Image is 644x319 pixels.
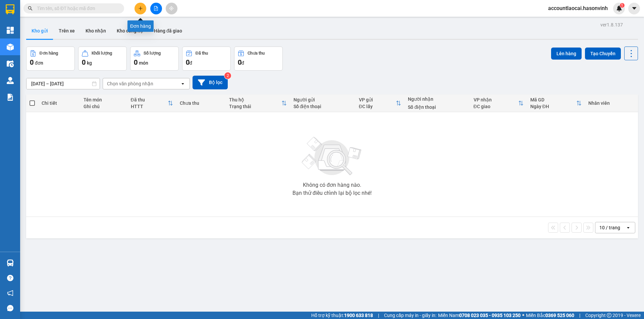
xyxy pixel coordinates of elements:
button: Tạo Chuyến [585,48,621,60]
div: VP nhận [474,97,518,102]
span: đ [241,60,244,66]
img: dashboard-icon [7,27,14,34]
button: Lên hàng [551,48,582,60]
svg: open [180,81,185,86]
div: Chi tiết [42,100,76,106]
img: solution-icon [7,94,14,101]
th: Toggle SortBy [527,94,585,112]
div: ĐC giao [474,104,518,109]
button: Kho gửi [26,23,53,39]
div: Người gửi [293,97,352,102]
img: logo-vxr [6,4,14,14]
div: Trạng thái [229,104,281,109]
span: kg [87,60,92,66]
strong: 0369 525 060 [545,313,574,318]
div: Chưa thu [248,51,265,56]
span: copyright [607,313,611,318]
div: Chọn văn phòng nhận [107,80,153,87]
sup: 1 [620,3,625,8]
span: file-add [154,6,158,11]
input: Select a date range. [26,78,100,89]
span: search [28,6,33,11]
div: Ngày ĐH [530,104,576,109]
span: món [139,60,148,66]
th: Toggle SortBy [226,94,290,112]
img: warehouse-icon [7,60,14,67]
img: warehouse-icon [7,44,14,51]
button: Đã thu0đ [182,47,231,71]
div: Mã GD [530,97,576,102]
div: Ghi chú [84,104,124,109]
input: Tìm tên, số ĐT hoặc mã đơn [37,5,116,12]
div: Số điện thoại [293,104,352,109]
span: Cung cấp máy in - giấy in: [384,312,436,319]
div: Tên món [84,97,124,102]
th: Toggle SortBy [470,94,527,112]
img: warehouse-icon [7,77,14,84]
button: Đơn hàng0đơn [26,47,75,71]
strong: 0708 023 035 - 0935 103 250 [459,313,521,318]
button: aim [166,3,177,14]
div: Chưa thu [180,100,222,106]
div: Không có đơn hàng nào. [303,182,361,188]
div: ĐC lấy [359,104,396,109]
button: Kho nhận [80,23,111,39]
strong: 1900 633 818 [344,313,373,318]
img: icon-new-feature [616,5,622,11]
button: plus [135,3,146,14]
span: 1 [621,3,623,8]
span: đơn [35,60,43,66]
span: message [7,305,13,311]
div: Số điện thoại [408,104,467,110]
div: Đơn hàng [40,51,58,56]
button: Khối lượng0kg [78,47,127,71]
button: Bộ lọc [193,76,228,89]
span: 0 [134,58,138,66]
img: svg+xml;base64,PHN2ZyBjbGFzcz0ibGlzdC1wbHVnX19zdmciIHhtbG5zPSJodHRwOi8vd3d3LnczLm9yZy8yMDAwL3N2Zy... [299,133,366,180]
div: Đã thu [131,97,168,102]
div: Đơn hàng [127,20,154,32]
span: notification [7,290,13,296]
span: plus [138,6,143,11]
div: VP gửi [359,97,396,102]
div: Số lượng [144,51,161,56]
button: Hàng đã giao [149,23,187,39]
div: Khối lượng [92,51,112,56]
span: Miền Bắc [526,312,574,319]
div: ver 1.8.137 [600,21,623,28]
span: | [378,312,379,319]
button: Số lượng0món [130,47,179,71]
th: Toggle SortBy [356,94,405,112]
th: Toggle SortBy [127,94,177,112]
sup: 2 [224,72,231,79]
button: caret-down [628,3,640,14]
span: 0 [82,58,86,66]
div: Nhân viên [588,100,635,106]
div: Đã thu [196,51,208,56]
span: ⚪️ [522,314,524,317]
span: 0 [186,58,190,66]
button: file-add [150,3,162,14]
span: accountlaocai.hasonvinh [543,4,613,12]
button: Chưa thu0đ [234,47,283,71]
span: aim [169,6,174,11]
span: 0 [238,58,241,66]
span: question-circle [7,275,13,281]
button: Trên xe [53,23,80,39]
div: HTTT [131,104,168,109]
div: Người nhận [408,96,467,102]
span: caret-down [631,5,637,11]
span: đ [190,60,192,66]
span: 0 [30,58,34,66]
span: | [579,312,580,319]
div: 10 / trang [599,224,620,231]
div: Bạn thử điều chỉnh lại bộ lọc nhé! [292,190,372,196]
button: Kho công nợ [111,23,149,39]
span: Hỗ trợ kỹ thuật: [311,312,373,319]
img: warehouse-icon [7,259,14,266]
span: Miền Nam [438,312,521,319]
svg: open [626,225,631,230]
div: Thu hộ [229,97,281,102]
